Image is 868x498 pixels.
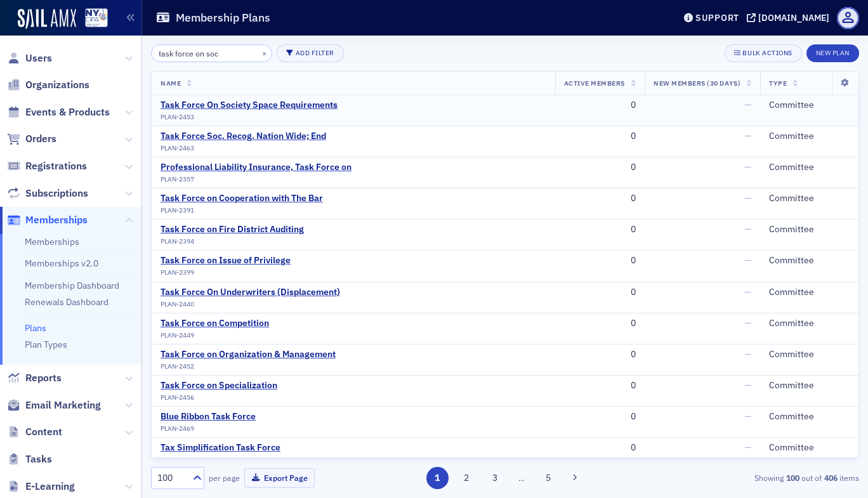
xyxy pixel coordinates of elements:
[769,131,850,142] div: Committee
[7,105,110,119] a: Events & Products
[25,78,89,92] span: Organizations
[744,286,751,298] span: —
[744,348,751,360] span: —
[7,452,52,466] a: Tasks
[25,51,52,65] span: Users
[455,467,477,489] button: 2
[564,349,636,360] div: 0
[161,100,338,111] div: Task Force On Society Space Requirements
[25,425,62,439] span: Content
[25,236,79,247] a: Memberships
[7,51,52,65] a: Users
[161,380,277,391] a: Task Force on Specialization
[837,7,859,29] span: Profile
[76,8,108,30] a: View Homepage
[25,105,110,119] span: Events & Products
[161,287,340,298] a: Task Force On Underwriters (Displacement)
[18,9,76,29] img: SailAMX
[161,144,194,152] span: PLAN-2463
[564,131,636,142] div: 0
[769,411,850,423] div: Committee
[25,480,75,494] span: E-Learning
[161,268,194,277] span: PLAN-2399
[25,132,56,146] span: Orders
[244,468,315,488] button: Export Page
[654,79,740,88] span: New Members (30 Days)
[25,371,62,385] span: Reports
[161,455,194,464] span: PLAN-2488
[161,193,323,204] a: Task Force on Cooperation with The Bar
[747,13,834,22] button: [DOMAIN_NAME]
[725,44,801,62] button: Bulk Actions
[564,255,636,266] div: 0
[769,287,850,298] div: Committee
[161,255,291,266] a: Task Force on Issue of Privilege
[7,187,88,200] a: Subscriptions
[769,349,850,360] div: Committee
[7,425,62,439] a: Content
[742,49,792,56] div: Bulk Actions
[161,224,304,235] a: Task Force on Fire District Auditing
[157,471,185,485] div: 100
[564,100,636,111] div: 0
[564,193,636,204] div: 0
[632,472,859,483] div: Showing out of items
[564,411,636,423] div: 0
[161,318,269,329] a: Task Force on Competition
[25,452,52,466] span: Tasks
[769,380,850,391] div: Committee
[744,410,751,422] span: —
[25,296,109,308] a: Renewals Dashboard
[161,162,352,173] a: Professional Liability Insurance, Task Force on
[161,131,326,142] a: Task Force Soc. Recog. Nation Wide; End
[744,99,751,110] span: —
[513,472,530,483] span: …
[161,349,336,360] a: Task Force on Organization & Management
[259,47,270,58] button: ×
[161,411,256,423] div: Blue Ribbon Task Force
[25,213,88,227] span: Memberships
[784,472,801,483] strong: 100
[161,393,194,402] span: PLAN-2456
[161,300,194,308] span: PLAN-2440
[85,8,108,28] img: SailAMX
[7,159,87,173] a: Registrations
[695,12,739,23] div: Support
[564,287,636,298] div: 0
[7,132,56,146] a: Orders
[161,331,194,339] span: PLAN-2449
[161,237,194,246] span: PLAN-2394
[564,318,636,329] div: 0
[769,442,850,454] div: Committee
[769,318,850,329] div: Committee
[161,424,194,433] span: PLAN-2469
[744,192,751,204] span: —
[25,398,101,412] span: Email Marketing
[769,193,850,204] div: Committee
[744,161,751,173] span: —
[537,467,560,489] button: 5
[161,362,194,370] span: PLAN-2452
[564,224,636,235] div: 0
[744,130,751,141] span: —
[161,442,280,454] div: Tax Simplification Task Force
[744,379,751,391] span: —
[769,162,850,173] div: Committee
[758,12,829,23] div: [DOMAIN_NAME]
[806,44,859,62] button: New Plan
[25,258,98,269] a: Memberships v2.0
[161,206,194,214] span: PLAN-2391
[564,162,636,173] div: 0
[484,467,506,489] button: 3
[806,46,859,58] a: New Plan
[25,187,88,200] span: Subscriptions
